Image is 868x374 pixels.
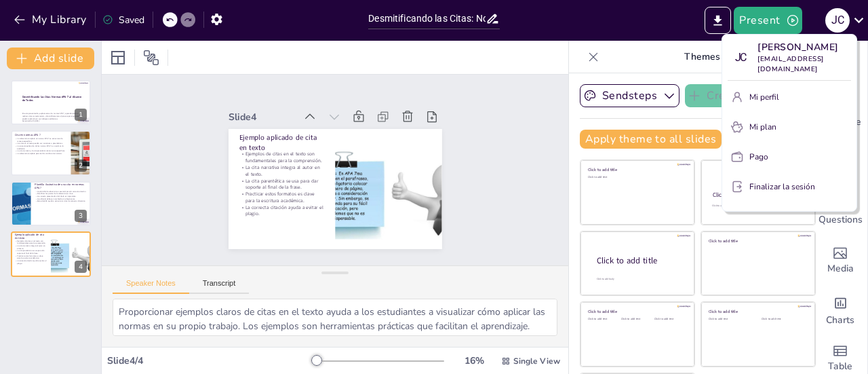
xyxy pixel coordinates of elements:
font: Pago [749,151,768,162]
font: Finalizar la sesión [749,181,815,192]
font: JC [735,51,745,64]
button: Mi plan [728,116,851,138]
button: Mi perfil [728,86,851,108]
font: [EMAIL_ADDRESS][DOMAIN_NAME] [757,54,824,74]
font: Mi perfil [749,92,779,102]
button: Finalizar la sesión [728,176,851,198]
font: [PERSON_NAME] [757,41,839,54]
button: Pago [728,146,851,168]
font: Mi plan [749,121,776,132]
